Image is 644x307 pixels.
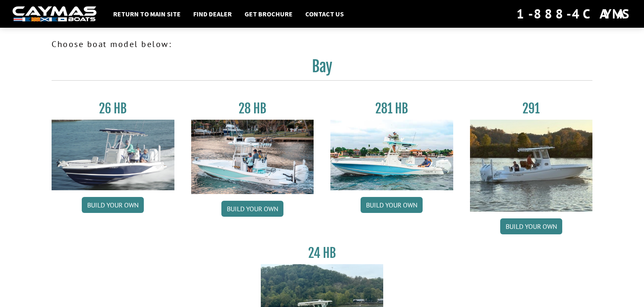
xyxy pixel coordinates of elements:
h3: 24 HB [261,245,384,261]
h3: 281 HB [330,101,453,116]
img: 26_new_photo_resized.jpg [52,120,174,190]
a: Build your own [221,201,283,217]
a: Contact Us [301,8,348,19]
a: Build your own [500,218,562,234]
img: 28_hb_thumbnail_for_caymas_connect.jpg [191,120,314,194]
p: Choose boat model below: [52,38,592,50]
h3: 28 HB [191,101,314,116]
div: 1-888-4CAYMAS [517,5,631,23]
img: white-logo-c9c8dbefe5ff5ceceb0f0178aa75bf4bb51f6bca0971e226c86eb53dfe498488.png [13,6,96,22]
a: Return to main site [109,8,185,19]
h3: 291 [470,101,593,116]
h3: 26 HB [52,101,174,116]
a: Find Dealer [189,8,236,19]
a: Build your own [82,197,144,213]
a: Build your own [361,197,423,213]
img: 291_Thumbnail.jpg [470,120,593,212]
img: 28-hb-twin.jpg [330,120,453,190]
a: Get Brochure [240,8,297,19]
h2: Bay [52,57,592,81]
